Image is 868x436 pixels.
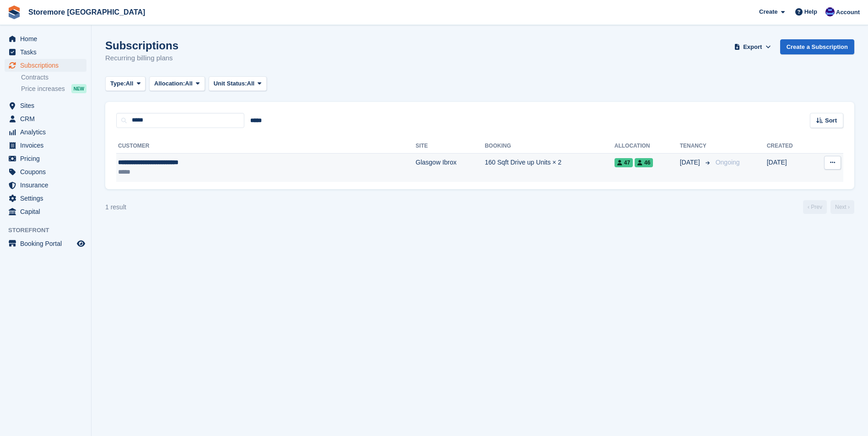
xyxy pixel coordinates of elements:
[5,165,86,178] a: menu
[5,32,86,45] a: menu
[154,79,185,88] span: Allocation:
[21,73,86,82] a: Contracts
[415,153,485,182] td: Glasgow Ibrox
[836,8,860,17] span: Account
[20,126,75,138] span: Analytics
[116,139,415,154] th: Customer
[7,5,21,19] img: stora-icon-8386f47178a22dfd0bd8f6a31ec36ba5ce8667c1dd55bd0f319d3a0aa187defe.svg
[767,139,811,154] th: Created
[20,165,75,178] span: Coupons
[680,139,712,154] th: Tenancy
[21,85,65,93] span: Price increases
[5,59,86,72] a: menu
[105,76,146,91] button: Type: All
[743,43,762,52] span: Export
[767,153,811,182] td: [DATE]
[20,179,75,191] span: Insurance
[126,79,134,88] span: All
[5,46,86,58] a: menu
[105,202,126,212] div: 1 result
[105,53,178,64] p: Recurring billing plans
[5,237,86,250] a: menu
[20,32,75,45] span: Home
[105,39,178,52] h1: Subscriptions
[803,200,827,214] a: Previous
[8,226,91,235] span: Storefront
[733,39,773,54] button: Export
[5,126,86,138] a: menu
[5,152,86,165] a: menu
[110,79,126,88] span: Type:
[25,5,149,20] a: Storemore [GEOGRAPHIC_DATA]
[825,116,837,125] span: Sort
[185,79,193,88] span: All
[20,59,75,72] span: Subscriptions
[5,192,86,205] a: menu
[247,79,255,88] span: All
[149,76,205,91] button: Allocation: All
[214,79,247,88] span: Unit Status:
[71,84,86,93] div: NEW
[20,205,75,218] span: Capital
[801,200,856,214] nav: Page
[75,238,86,249] a: Preview store
[21,84,86,94] a: Price increases NEW
[804,7,817,16] span: Help
[209,76,267,91] button: Unit Status: All
[20,46,75,58] span: Tasks
[20,99,75,112] span: Sites
[716,159,740,166] span: Ongoing
[5,139,86,152] a: menu
[830,200,854,214] a: Next
[759,7,777,16] span: Create
[680,158,702,167] span: [DATE]
[5,99,86,112] a: menu
[20,192,75,205] span: Settings
[485,139,614,154] th: Booking
[780,39,854,54] a: Create a Subscription
[485,153,614,182] td: 160 Sqft Drive up Units × 2
[20,139,75,152] span: Invoices
[5,205,86,218] a: menu
[20,237,75,250] span: Booking Portal
[615,158,633,167] span: 47
[5,112,86,125] a: menu
[415,139,485,154] th: Site
[20,112,75,125] span: CRM
[635,158,653,167] span: 46
[20,152,75,165] span: Pricing
[825,7,835,16] img: Angela
[615,139,680,154] th: Allocation
[5,179,86,191] a: menu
